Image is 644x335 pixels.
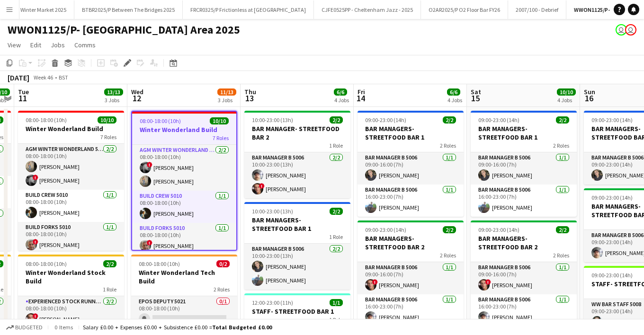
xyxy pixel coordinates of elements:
app-card-role: Bar Manager B 50061/116:00-23:00 (7h)[PERSON_NAME] [358,185,464,217]
span: 09:00-23:00 (14h) [365,226,406,233]
app-card-role: Bar Manager B 50062/210:00-23:00 (13h)[PERSON_NAME][PERSON_NAME] [244,244,350,290]
span: 16 [582,93,595,104]
span: Total Budgeted £0.00 [212,324,272,331]
div: BST [59,74,68,81]
span: View [8,41,21,49]
app-card-role: Bar Manager B 50061/109:00-16:00 (7h)![PERSON_NAME] [358,262,464,294]
app-card-role: Build Crew 50101/108:00-18:00 (10h)[PERSON_NAME] [132,191,236,223]
h3: BAR MANAGERS- STREETFOOD BAR 2 [358,234,464,251]
span: 09:00-23:00 (14h) [591,194,633,201]
div: 3 Jobs [105,97,123,104]
span: 6/6 [334,88,347,96]
button: CJFE0525PP - Cheltenham Jazz - 2025 [314,0,421,19]
h3: Winter Wonderland Tech Build [131,268,237,285]
span: Edit [30,41,41,49]
app-job-card: 09:00-23:00 (14h)2/2BAR MANAGERS- STREETFOOD BAR 12 RolesBar Manager B 50061/109:00-16:00 (7h)[PE... [358,111,464,217]
span: ! [33,175,38,180]
app-card-role: Bar Manager B 50062/210:00-23:00 (13h)[PERSON_NAME]![PERSON_NAME] [244,152,350,198]
span: Thu [244,88,256,96]
span: 14 [356,93,365,104]
span: ! [372,279,378,285]
span: Wed [131,88,143,96]
button: O2AR2025/P O2 Floor Bar FY26 [421,0,508,19]
h3: Winter Wonderland Build [132,125,236,134]
app-card-role: Bar Manager B 50061/116:00-23:00 (7h)[PERSON_NAME] [358,294,464,326]
span: 10:00-23:00 (13h) [252,116,293,123]
span: 15 [469,93,481,104]
div: 3 Jobs [218,97,236,104]
h3: BAR MANAGERS- STREETFOOD BAR 2 [471,234,577,251]
span: Fri [358,88,365,96]
span: 2 Roles [553,142,569,149]
span: 09:00-23:00 (14h) [591,272,633,279]
span: Tue [18,88,29,96]
div: [DATE] [8,73,29,82]
span: 7 Roles [213,134,229,141]
app-job-card: 09:00-23:00 (14h)2/2BAR MANAGERS- STREETFOOD BAR 22 RolesBar Manager B 50061/109:00-16:00 (7h)![P... [358,220,464,326]
span: 11/13 [217,88,236,96]
a: View [4,39,25,51]
span: 13/13 [104,88,123,96]
div: 4 Jobs [557,97,575,104]
span: 10/10 [210,117,229,124]
span: 13 [243,93,256,104]
app-card-role: EPOS Deputy 50210/108:00-18:00 (10h) [131,296,237,328]
span: 2/2 [330,116,343,123]
a: Jobs [47,39,69,51]
span: 10/10 [557,88,576,96]
app-card-role: Bar Manager B 50061/116:00-23:00 (7h)[PERSON_NAME] [471,185,577,217]
div: 4 Jobs [447,97,462,104]
button: Budgeted [5,322,44,333]
span: 1 Role [329,316,343,323]
span: Jobs [51,41,65,49]
span: ! [147,162,152,167]
h3: BAR MANAGERS- STREETFOOD BAR 1 [358,124,464,141]
h3: BAR MANAGERS- STREETFOOD BAR 1 [471,124,577,141]
span: 2 Roles [440,252,456,259]
span: 09:00-23:00 (14h) [478,116,519,123]
span: Comms [74,41,96,49]
span: Budgeted [15,324,43,331]
app-card-role: Bar Manager B 50061/116:00-23:00 (7h)[PERSON_NAME] [471,294,577,326]
div: 09:00-23:00 (14h)2/2BAR MANAGERS- STREETFOOD BAR 12 RolesBar Manager B 50061/109:00-16:00 (7h)[PE... [471,111,577,217]
span: ! [33,239,38,245]
h3: BAR MANAGER- STREETFOOD BAR 2 [244,124,350,141]
span: 12 [130,93,143,104]
span: 2/2 [330,208,343,215]
span: 7 Roles [100,133,116,141]
span: 08:00-18:00 (10h) [26,116,67,123]
app-card-role: AGM Winter Wonderland 50392/208:00-18:00 (10h)[PERSON_NAME]![PERSON_NAME] [18,144,124,190]
span: 11 [17,93,29,104]
span: 0/2 [216,260,230,267]
span: 08:00-18:00 (10h) [26,260,67,267]
span: 2 Roles [553,252,569,259]
span: 0 items [52,324,75,331]
app-card-role: Bar Manager B 50061/109:00-16:00 (7h)[PERSON_NAME] [471,152,577,185]
a: Comms [71,39,99,51]
app-job-card: 10:00-23:00 (13h)2/2BAR MANAGERS- STREETFOOD BAR 11 RoleBar Manager B 50062/210:00-23:00 (13h)[PE... [244,202,350,290]
span: 2/2 [443,116,456,123]
app-job-card: 10:00-23:00 (13h)2/2BAR MANAGER- STREETFOOD BAR 21 RoleBar Manager B 50062/210:00-23:00 (13h)[PER... [244,111,350,198]
span: 10/10 [98,116,116,123]
div: 09:00-23:00 (14h)2/2BAR MANAGERS- STREETFOOD BAR 22 RolesBar Manager B 50061/109:00-16:00 (7h)![P... [471,220,577,326]
app-card-role: Build Forks 50101/108:00-18:00 (10h)![PERSON_NAME] [18,222,124,254]
span: ! [485,279,491,285]
span: 09:00-23:00 (14h) [591,116,633,123]
h3: STAFF- STREETFOOD BAR 1 [244,307,350,316]
span: 12:00-23:00 (11h) [252,299,293,306]
app-card-role: Bar Manager B 50061/109:00-16:00 (7h)[PERSON_NAME] [358,152,464,185]
div: Salary £0.00 + Expenses £0.00 + Subsistence £0.00 = [83,324,272,331]
a: Edit [27,39,45,51]
div: 08:00-18:00 (10h)10/10Winter Wonderland Build7 RolesAGM Winter Wonderland 50392/208:00-18:00 (10h... [131,111,237,251]
app-user-avatar: Suzanne Edwards [625,24,636,35]
span: 1 Role [103,286,116,293]
span: Sat [471,88,481,96]
h3: Winter Wonderland Build [18,124,124,133]
span: 09:00-23:00 (14h) [365,116,406,123]
button: FRCR0325/P Frictionless at [GEOGRAPHIC_DATA] [183,0,314,19]
span: 1 Role [329,142,343,149]
span: 2/2 [443,226,456,233]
